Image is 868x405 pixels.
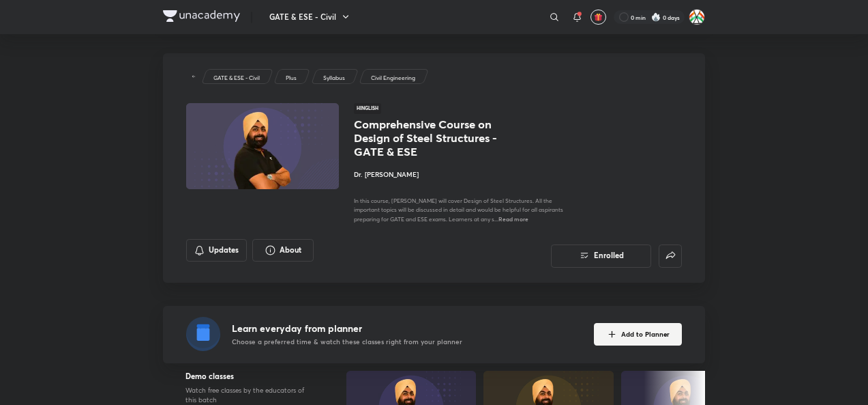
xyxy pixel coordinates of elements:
span: Hinglish [354,103,381,113]
span: In this course, [PERSON_NAME] will cover Design of Steel Structures. All the important topics wil... [354,197,563,223]
button: About [252,239,314,262]
p: Plus [286,73,297,82]
h5: Demo classes [185,371,315,382]
button: Updates [186,239,248,262]
a: Company Logo [163,10,240,24]
h4: Dr. [PERSON_NAME] [354,170,567,180]
span: Read more [498,215,528,223]
button: Enrolled [551,245,651,268]
p: Watch free classes by the educators of this batch [185,386,315,405]
button: GATE & ESE - Civil [264,8,357,27]
a: Civil Engineering [370,73,417,82]
p: GATE & ESE - Civil [213,73,260,82]
a: GATE & ESE - Civil [212,73,262,82]
img: Company Logo [163,10,240,22]
img: Abhishek kumar [689,9,705,25]
p: Civil Engineering [372,73,416,82]
button: avatar [590,10,605,25]
a: Plus [285,73,299,82]
button: Add to Planner [594,323,682,346]
h4: Learn everyday from planner [232,321,462,335]
h1: Comprehensive Course on Design of Steel Structures - GATE & ESE [354,117,510,158]
button: false [659,245,682,268]
a: Syllabus [322,73,347,82]
img: avatar [594,13,603,22]
p: Choose a preferred time & watch these classes right from your planner [232,337,462,348]
img: streak [651,12,661,22]
img: Thumbnail [184,102,340,191]
p: Syllabus [323,73,345,82]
